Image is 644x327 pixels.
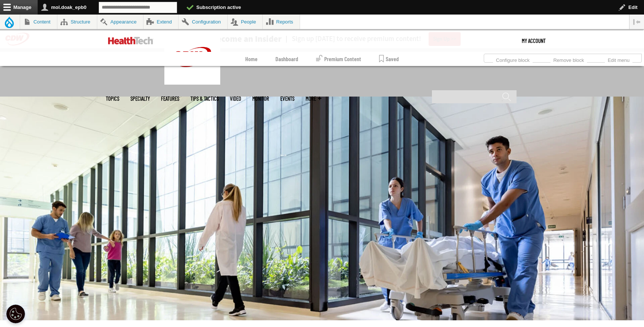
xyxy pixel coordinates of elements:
a: Features [161,96,179,101]
button: Open Preferences [6,305,25,323]
img: Home [108,37,153,44]
a: Events [280,96,294,101]
a: Reports [263,15,300,29]
a: Content [20,15,57,29]
a: Appearance [97,15,143,29]
span: Specialty [130,96,150,101]
a: Home [245,52,258,66]
a: Structure [57,15,97,29]
a: Tips & Tactics [190,96,219,101]
div: User menu [522,29,546,52]
a: Configuration [179,15,227,29]
a: Dashboard [275,52,298,66]
span: More [306,96,321,101]
a: Video [230,96,241,101]
img: Home [164,29,220,85]
a: MonITor [252,96,269,101]
a: People [228,15,263,29]
span: Topics [106,96,119,101]
a: Premium Content [316,52,361,66]
a: Extend [143,15,179,29]
a: My Account [522,29,546,52]
a: Saved [379,52,399,66]
a: Remove block [550,55,587,63]
a: Configure block [493,55,533,63]
a: Edit menu [605,55,632,63]
div: Cookie Settings [6,305,25,323]
button: Vertical orientation [629,15,644,29]
a: CDW [164,79,220,87]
